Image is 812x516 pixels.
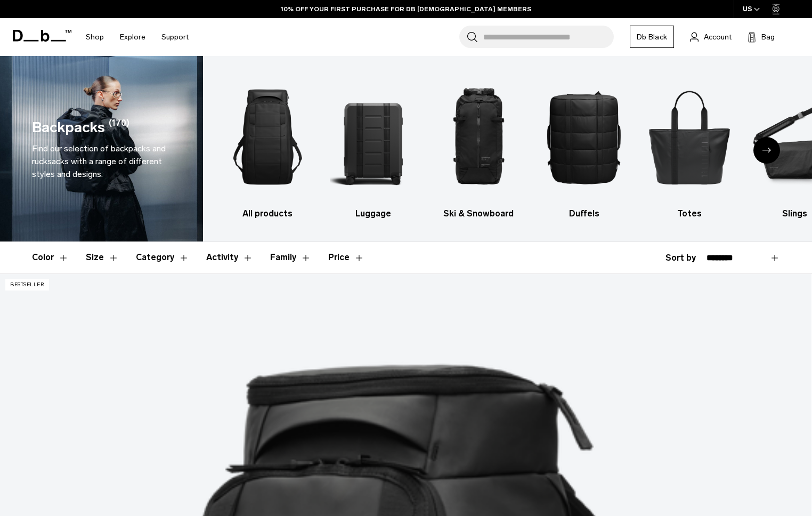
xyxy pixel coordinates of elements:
[270,242,311,273] button: Toggle Filter
[281,4,531,14] a: 10% OFF YOUR FIRST PURCHASE FOR DB [DEMOGRAPHIC_DATA] MEMBERS
[541,72,628,202] img: Db
[161,18,189,56] a: Support
[120,18,145,56] a: Explore
[32,242,69,273] button: Toggle Filter
[5,279,49,291] p: Bestseller
[330,72,417,220] a: Db Luggage
[86,18,104,56] a: Shop
[86,242,119,273] button: Toggle Filter
[435,72,522,220] a: Db Ski & Snowboard
[330,72,417,220] li: 2 / 10
[541,207,628,220] h3: Duffels
[78,18,197,56] nav: Main Navigation
[224,72,311,220] a: Db All products
[224,72,311,220] li: 1 / 10
[646,72,733,202] img: Db
[330,207,417,220] h3: Luggage
[435,72,522,202] img: Db
[761,31,775,43] span: Bag
[136,242,189,273] button: Toggle Filter
[32,143,166,179] span: Find our selection of backpacks and rucksacks with a range of different styles and designs.
[541,72,628,220] li: 4 / 10
[328,242,364,273] button: Toggle Price
[753,137,780,164] div: Next slide
[690,30,732,43] a: Account
[32,117,105,139] h1: Backpacks
[224,72,311,202] img: Db
[646,72,733,220] a: Db Totes
[704,31,732,43] span: Account
[541,72,628,220] a: Db Duffels
[330,72,417,202] img: Db
[435,207,522,220] h3: Ski & Snowboard
[646,207,733,220] h3: Totes
[435,72,522,220] li: 3 / 10
[748,30,775,43] button: Bag
[630,26,674,48] a: Db Black
[109,117,129,139] span: (170)
[206,242,253,273] button: Toggle Filter
[224,207,311,220] h3: All products
[646,72,733,220] li: 5 / 10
